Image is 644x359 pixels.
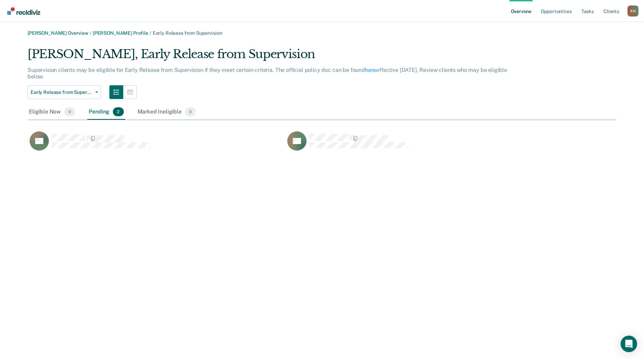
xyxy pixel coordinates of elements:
[136,105,197,120] div: Marked Ineligible0
[87,105,125,120] div: Pending2
[28,85,101,99] button: Early Release from Supervision
[185,107,196,116] span: 0
[28,131,285,159] div: CaseloadOpportunityCell-01070345
[28,47,511,67] div: [PERSON_NAME], Early Release from Supervision
[64,107,75,116] span: 0
[365,67,376,73] a: here
[148,30,153,36] span: /
[627,6,638,17] button: Profile dropdown button
[28,67,507,80] p: Supervision clients may be eligible for Early Release from Supervision if they meet certain crite...
[88,30,93,36] span: /
[621,336,637,352] div: Open Intercom Messenger
[28,105,76,120] div: Eligible Now0
[31,89,93,95] span: Early Release from Supervision
[285,131,543,159] div: CaseloadOpportunityCell-03980688
[153,30,222,36] span: Early Release from Supervision
[28,30,88,36] a: [PERSON_NAME] Overview
[627,6,638,17] div: R N
[113,107,124,116] span: 2
[7,7,40,15] img: Recidiviz
[93,30,148,36] a: [PERSON_NAME] Profile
